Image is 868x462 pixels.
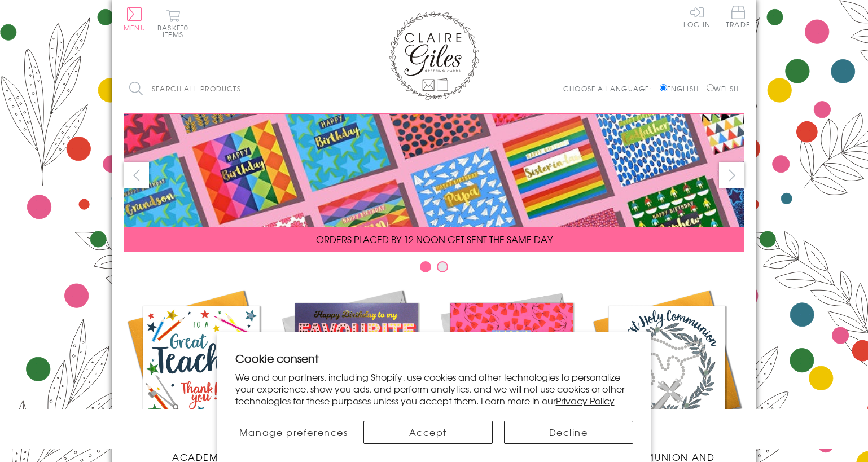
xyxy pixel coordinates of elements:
[719,162,744,188] button: next
[124,261,744,278] div: Carousel Pagination
[660,84,667,91] input: English
[556,394,615,407] a: Privacy Policy
[420,261,431,272] button: Carousel Page 1 (Current Slide)
[124,23,146,33] span: Menu
[235,350,633,366] h2: Cookie consent
[235,371,633,406] p: We and our partners, including Shopify, use cookies and other technologies to personalize your ex...
[124,162,149,188] button: prev
[504,421,633,444] button: Decline
[124,76,321,102] input: Search all products
[707,83,739,94] label: Welsh
[163,23,188,39] span: 0 items
[563,83,657,94] p: Choose a language:
[389,11,479,100] img: Claire Giles Greetings Cards
[726,6,750,30] a: Trade
[124,7,146,31] button: Menu
[707,84,714,91] input: Welsh
[437,261,448,272] button: Carousel Page 2
[363,421,493,444] button: Accept
[239,425,348,439] span: Manage preferences
[726,6,750,28] span: Trade
[157,9,188,38] button: Basket0 items
[683,6,711,28] a: Log In
[310,76,321,102] input: Search
[316,232,553,246] span: ORDERS PLACED BY 12 NOON GET SENT THE SAME DAY
[235,421,352,444] button: Manage preferences
[660,83,704,94] label: English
